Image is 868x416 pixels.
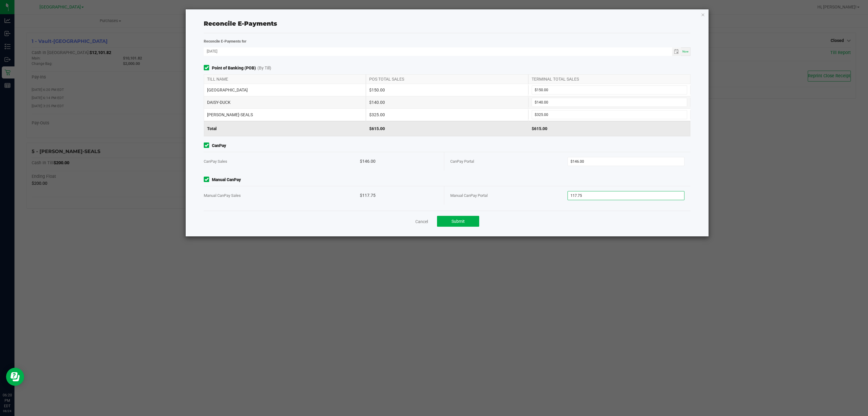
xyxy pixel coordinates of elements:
div: $140.00 [366,96,528,108]
span: Toggle calendar [672,47,681,56]
div: $325.00 [366,109,528,121]
div: Reconcile E-Payments [204,19,690,28]
form-toggle: Include in reconciliation [204,65,212,71]
div: $615.00 [366,121,528,136]
button: Submit [437,216,479,227]
form-toggle: Include in reconciliation [204,177,212,183]
strong: Point of Banking (POB) [212,65,256,71]
a: Cancel [415,219,428,225]
span: Now [682,50,689,53]
div: DAISY-DUCK [204,96,366,108]
span: Manual CanPay Portal [450,193,488,198]
strong: Manual CanPay [212,177,241,183]
div: Total [204,121,366,136]
div: TILL NAME [204,75,366,84]
strong: CanPay [212,142,226,149]
iframe: Resource center [6,368,24,386]
input: Date [204,47,672,55]
span: Submit [451,219,465,224]
div: $117.75 [360,186,438,205]
span: CanPay Portal [450,159,474,164]
span: CanPay Sales [204,159,227,164]
div: $615.00 [528,121,690,136]
div: $150.00 [366,84,528,96]
div: $146.00 [360,152,438,171]
div: TERMINAL TOTAL SALES [528,75,690,84]
span: Manual CanPay Sales [204,193,241,198]
strong: Reconcile E-Payments for [204,39,247,43]
span: (By Till) [257,65,271,71]
div: [PERSON_NAME]-SEALS [204,109,366,121]
div: [GEOGRAPHIC_DATA] [204,84,366,96]
form-toggle: Include in reconciliation [204,142,212,149]
div: POS TOTAL SALES [366,75,528,84]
